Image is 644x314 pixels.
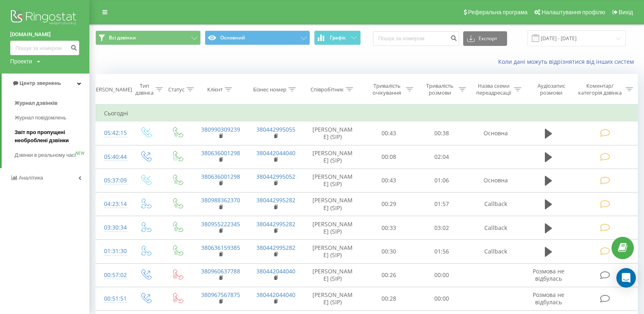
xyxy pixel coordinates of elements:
[15,128,85,145] span: Звіт про пропущені необроблені дзвінки
[256,267,295,275] a: 380442044040
[104,196,121,212] div: 04:23:14
[415,192,468,216] td: 01:57
[468,216,523,240] td: Callback
[468,121,523,145] td: Основна
[415,240,468,263] td: 01:56
[303,121,362,145] td: [PERSON_NAME] (SIP)
[415,145,468,169] td: 02:04
[104,173,121,188] div: 05:37:09
[104,125,121,141] div: 05:42:15
[303,169,362,192] td: [PERSON_NAME] (SIP)
[207,86,223,93] div: Клієнт
[362,121,415,145] td: 00:43
[15,99,58,107] span: Журнал дзвінків
[256,126,295,133] a: 380442995055
[15,114,66,122] span: Журнал повідомлень
[15,110,89,125] a: Журнал повідомлень
[531,82,572,96] div: Аудіозапис розмови
[95,30,201,45] button: Всі дзвінки
[619,9,633,15] span: Вихід
[201,196,240,204] a: 380988362370
[256,244,295,251] a: 380442995282
[20,80,61,86] span: Центр звернень
[415,287,468,310] td: 00:00
[415,121,468,145] td: 00:38
[2,74,89,93] a: Центр звернень
[362,169,415,192] td: 00:43
[415,263,468,287] td: 00:00
[370,82,404,96] div: Тривалість очікування
[256,173,295,180] a: 380442995052
[362,192,415,216] td: 00:29
[256,149,295,157] a: 380442044040
[10,30,79,39] a: [DOMAIN_NAME]
[533,291,564,306] span: Розмова не відбулась
[468,9,528,15] span: Реферальна програма
[468,169,523,192] td: Основна
[168,86,184,93] div: Статус
[303,216,362,240] td: [PERSON_NAME] (SIP)
[109,35,136,41] span: Всі дзвінки
[362,145,415,169] td: 00:08
[201,149,240,157] a: 380636001298
[256,196,295,204] a: 380442995282
[104,243,121,259] div: 01:31:30
[303,192,362,216] td: [PERSON_NAME] (SIP)
[10,8,79,28] img: Ringostat logo
[314,30,361,45] button: Графік
[104,220,121,236] div: 03:30:34
[15,96,89,110] a: Журнал дзвінків
[91,86,132,93] div: [PERSON_NAME]
[423,82,457,96] div: Тривалість розмови
[576,82,624,96] div: Коментар/категорія дзвінка
[303,145,362,169] td: [PERSON_NAME] (SIP)
[533,267,564,282] span: Розмова не відбулась
[415,216,468,240] td: 03:02
[15,151,76,159] span: Дзвінки в реальному часі
[135,82,154,96] div: Тип дзвінка
[415,169,468,192] td: 01:06
[104,291,121,307] div: 00:51:51
[303,240,362,263] td: [PERSON_NAME] (SIP)
[498,58,638,65] a: Коли дані можуть відрізнятися вiд інших систем
[104,267,121,283] div: 00:57:02
[362,216,415,240] td: 00:33
[303,263,362,287] td: [PERSON_NAME] (SIP)
[15,125,89,148] a: Звіт про пропущені необроблені дзвінки
[362,240,415,263] td: 00:30
[468,240,523,263] td: Callback
[256,220,295,228] a: 380442995282
[616,268,636,288] div: Open Intercom Messenger
[96,105,638,121] td: Сьогодні
[463,31,507,46] button: Експорт
[201,291,240,299] a: 380967567875
[104,149,121,165] div: 05:40:44
[10,57,32,65] div: Проекти
[542,9,605,15] span: Налаштування профілю
[201,173,240,180] a: 380636001298
[19,175,43,181] span: Аналiтика
[15,148,89,162] a: Дзвінки в реальному часіNEW
[362,287,415,310] td: 00:28
[475,82,512,96] div: Назва схеми переадресації
[310,86,344,93] div: Співробітник
[373,31,459,46] input: Пошук за номером
[468,192,523,216] td: Callback
[205,30,310,45] button: Основний
[253,86,286,93] div: Бізнес номер
[201,220,240,228] a: 380955222345
[330,35,346,41] span: Графік
[201,126,240,133] a: 380990309239
[256,291,295,299] a: 380442044040
[362,263,415,287] td: 00:26
[10,41,79,55] input: Пошук за номером
[201,267,240,275] a: 380960637788
[201,244,240,251] a: 380636159385
[303,287,362,310] td: [PERSON_NAME] (SIP)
